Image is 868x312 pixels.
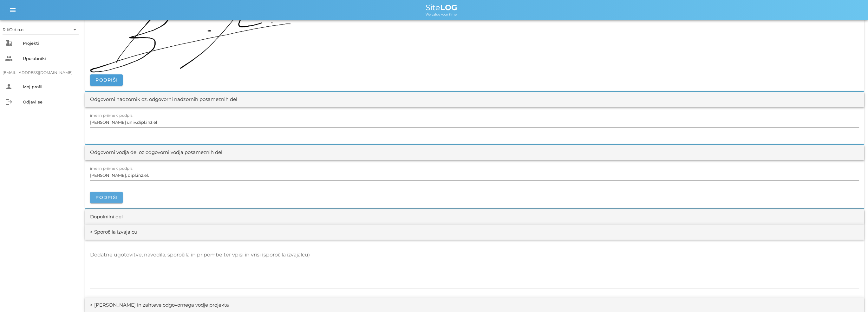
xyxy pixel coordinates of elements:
div: Odgovorni nadzornik oz. odgovorni nadzornih posameznih del [90,96,237,103]
span: Podpiši [95,77,118,83]
i: logout [5,98,13,106]
div: Projekti [23,41,76,46]
i: people [5,55,13,62]
button: Podpiši [90,192,123,203]
i: menu [9,6,16,14]
div: Pripomoček za klepet [836,282,868,312]
div: RIKO d.o.o. [3,27,24,32]
label: ime in priimek, podpis [90,166,133,171]
span: Site [426,3,457,12]
img: p9EBfWoxdtRskXRk9Zy83VRMwARMwARMwARMwgeYQ+H+QNKXMNUynWQAAAABJRU5ErkJggg== [90,9,290,72]
div: RIKO d.o.o. [3,24,79,35]
div: > [PERSON_NAME] in zahteve odgovornega vodje projekta [90,302,229,309]
b: LOG [440,3,457,12]
div: Odgovorni vodja del oz odgovorni vodja posameznih del [90,149,222,156]
div: Dopolnilni del [90,213,123,221]
div: > Sporočila izvajalcu [90,229,137,236]
span: We value your time. [426,12,457,17]
div: Odjavi se [23,99,76,104]
i: person [5,83,13,90]
i: arrow_drop_down [71,26,79,33]
label: ime in priimek, podpis [90,113,133,118]
iframe: Chat Widget [836,282,868,312]
i: business [5,39,13,47]
span: Podpiši [95,195,118,200]
button: Podpiši [90,74,123,86]
div: Moj profil [23,84,76,89]
div: Uporabniki [23,56,76,61]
